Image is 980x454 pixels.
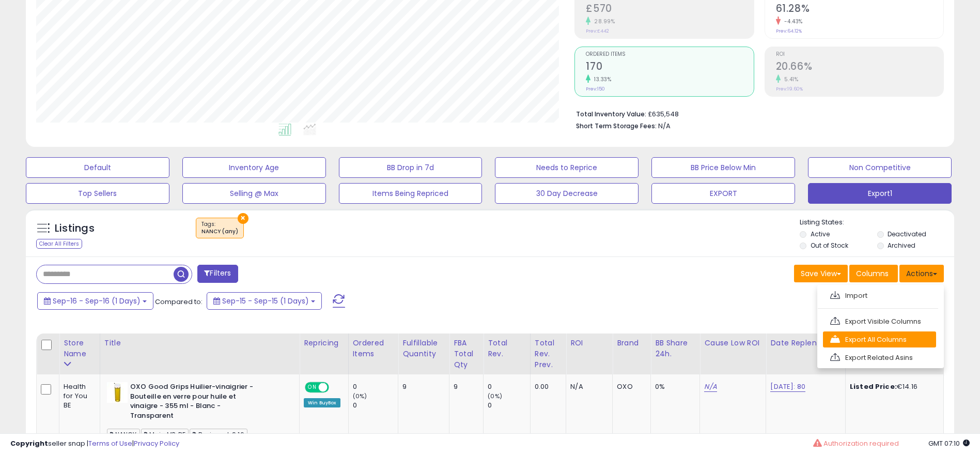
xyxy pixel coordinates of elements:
[888,230,926,238] label: Deactivated
[770,338,841,349] div: Date Replen/Units
[26,157,169,178] button: Default
[586,86,605,92] small: Prev: 150
[353,338,394,359] div: Ordered Items
[182,157,326,178] button: Inventory Age
[655,382,692,391] div: 0%
[535,338,562,370] div: Total Rev. Prev.
[590,18,615,25] small: 28.99%
[704,382,717,392] a: N/A
[576,107,936,119] li: £635,548
[304,398,340,407] div: Win BuyBox
[55,221,95,236] h5: Listings
[617,382,643,391] div: OXO
[811,241,848,250] label: Out of Stock
[495,157,639,178] button: Needs to Reprice
[238,213,248,224] button: ×
[576,110,646,118] b: Total Inventory Value:
[339,183,483,204] button: Items Being Repriced
[201,228,238,235] div: NANCY (any)
[134,438,179,448] a: Privacy Policy
[776,60,943,74] h2: 20.66%
[651,183,795,204] button: EXPORT
[402,382,441,391] div: 9
[570,338,608,349] div: ROI
[808,183,952,204] button: Export1
[586,52,753,57] span: Ordered Items
[704,338,761,349] div: Cause Low ROI
[794,265,848,282] button: Save View
[586,3,753,17] h2: £570
[353,401,398,410] div: 0
[570,382,604,391] div: N/A
[488,401,530,410] div: 0
[304,338,344,349] div: Repricing
[222,296,309,306] span: Sep-15 - Sep-15 (1 Days)
[64,382,92,411] div: Health for You BE
[488,338,526,359] div: Total Rev.
[495,183,639,204] button: 30 Day Decrease
[207,292,322,310] button: Sep-15 - Sep-15 (1 Days)
[850,382,936,391] div: €14.16
[36,239,82,249] div: Clear All Filters
[155,297,203,307] span: Compared to:
[590,75,611,83] small: 13.33%
[617,338,646,349] div: Brand
[781,18,803,25] small: -4.43%
[339,157,483,178] button: BB Drop in 7d
[10,438,48,448] strong: Copyright
[488,382,530,391] div: 0
[53,296,141,306] span: Sep-16 - Sep-16 (1 Days)
[576,122,657,130] b: Short Term Storage Fees:
[64,338,96,359] div: Store Name
[353,382,398,391] div: 0
[182,183,326,204] button: Selling @ Max
[800,218,954,228] p: Listing States:
[535,382,558,391] div: 0.00
[808,157,952,178] button: Non Competitive
[811,230,830,238] label: Active
[823,350,936,366] a: Export Related Asins
[201,220,238,236] span: Tags :
[454,338,479,370] div: FBA Total Qty
[37,292,153,310] button: Sep-16 - Sep-16 (1 Days)
[104,338,295,349] div: Title
[776,52,943,57] span: ROI
[766,334,846,374] th: CSV column name: cust_attr_4_Date Replen/Units
[700,334,766,374] th: CSV column name: cust_attr_5_Cause Low ROI
[856,268,889,279] span: Columns
[770,382,805,392] a: [DATE]: 80
[402,338,445,359] div: Fulfillable Quantity
[823,287,936,304] a: Import
[353,392,367,400] small: (0%)
[655,338,695,359] div: BB Share 24h.
[781,75,799,83] small: 5.41%
[10,439,179,449] div: seller snap | |
[488,392,502,400] small: (0%)
[776,28,802,34] small: Prev: 64.12%
[130,382,256,423] b: OXO Good Grips Huilier-vinaigrier - Bouteille en verre pour huile et vinaigre - 355 ml - Blanc -T...
[586,60,753,74] h2: 170
[888,241,915,250] label: Archived
[328,383,344,392] span: OFF
[849,265,898,282] button: Columns
[776,86,803,92] small: Prev: 19.60%
[454,382,475,391] div: 9
[823,313,936,329] a: Export Visible Columns
[850,382,897,391] b: Listed Price:
[776,3,943,17] h2: 61.28%
[658,121,671,131] span: N/A
[586,28,609,34] small: Prev: £442
[899,265,944,282] button: Actions
[26,183,169,204] button: Top Sellers
[306,383,319,392] span: ON
[107,382,128,403] img: 31rWMoO2zRL._SL40_.jpg
[197,265,238,283] button: Filters
[928,438,970,448] span: 2025-09-17 07:10 GMT
[823,331,936,347] a: Export All Columns
[88,438,132,448] a: Terms of Use
[651,157,795,178] button: BB Price Below Min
